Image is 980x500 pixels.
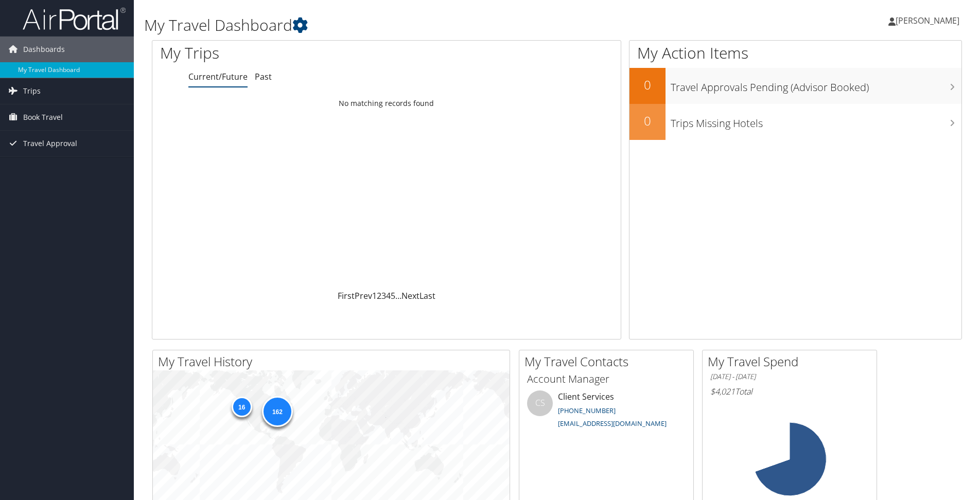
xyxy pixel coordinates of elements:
a: 0Travel Approvals Pending (Advisor Booked) [629,68,961,104]
h1: My Action Items [629,42,961,64]
h6: [DATE] - [DATE] [710,372,869,382]
a: Last [419,290,435,301]
a: Past [255,71,272,82]
h3: Travel Approvals Pending (Advisor Booked) [671,75,961,95]
div: 16 [231,397,252,417]
a: 5 [391,290,395,301]
h1: My Travel Dashboard [144,14,694,36]
span: $4,021 [710,386,735,397]
img: airportal-logo.png [23,7,126,31]
li: Client Services [522,390,691,433]
a: [PHONE_NUMBER] [558,406,616,415]
a: 1 [372,290,377,301]
a: [PERSON_NAME] [888,5,970,36]
a: 3 [381,290,386,301]
h3: Trips Missing Hotels [671,111,961,131]
a: 2 [377,290,381,301]
a: Next [401,290,419,301]
span: Dashboards [23,37,65,62]
h6: Total [710,386,869,397]
h2: My Travel Contacts [524,353,693,370]
h3: Account Manager [527,372,686,386]
h2: My Travel Spend [708,353,877,370]
a: Prev [355,290,372,301]
a: Current/Future [188,71,248,82]
a: [EMAIL_ADDRESS][DOMAIN_NAME] [558,419,667,428]
h2: My Travel History [158,353,510,370]
a: 4 [386,290,391,301]
h2: 0 [629,112,666,130]
span: [PERSON_NAME] [896,15,959,26]
span: Trips [23,78,41,104]
div: 162 [261,396,292,427]
a: 0Trips Missing Hotels [629,104,961,140]
span: Book Travel [23,104,63,130]
a: First [338,290,355,301]
td: No matching records found [152,94,621,113]
div: CS [527,390,553,416]
span: … [395,290,401,301]
h1: My Trips [160,42,418,64]
h2: 0 [629,76,666,94]
span: Travel Approval [23,131,77,156]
